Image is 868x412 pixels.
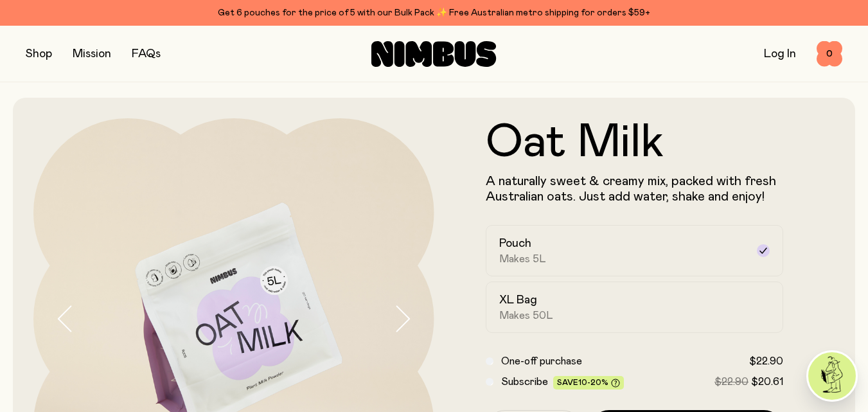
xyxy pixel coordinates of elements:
button: 0 [817,41,842,67]
h2: XL Bag [499,292,537,308]
a: FAQs [132,48,161,60]
span: Save [557,379,620,388]
img: agent [808,352,856,400]
span: Makes 50L [499,309,553,322]
p: A naturally sweet & creamy mix, packed with fresh Australian oats. Just add water, shake and enjoy! [486,174,784,204]
span: $20.61 [751,377,783,387]
span: $22.90 [714,377,748,387]
a: Mission [73,48,111,60]
span: One-off purchase [501,356,582,366]
span: Subscribe [501,377,548,387]
div: Get 6 pouches for the price of 5 with our Bulk Pack ✨ Free Australian metro shipping for orders $59+ [26,5,842,21]
span: $22.90 [749,356,783,366]
a: Log In [764,48,796,60]
h1: Oat Milk [486,120,784,166]
span: Makes 5L [499,253,546,265]
span: 10-20% [578,379,608,386]
h2: Pouch [499,236,531,251]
